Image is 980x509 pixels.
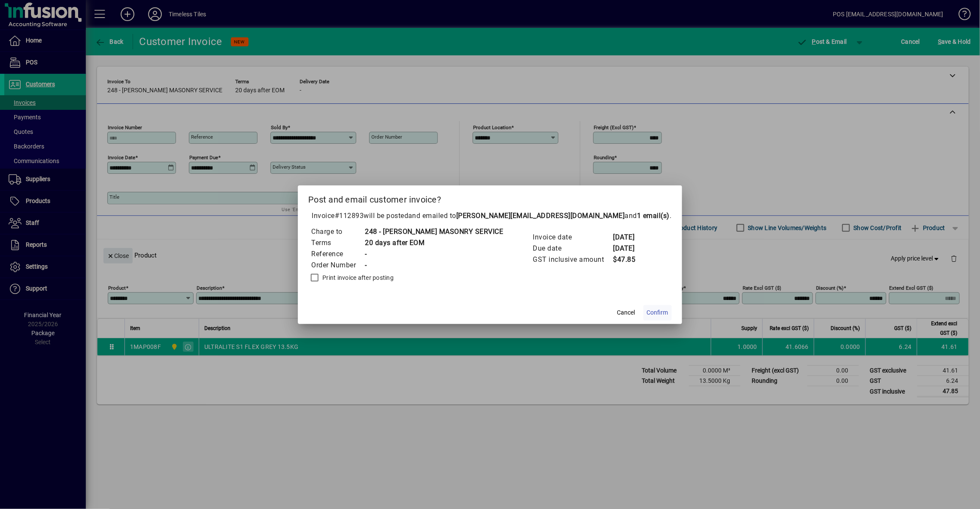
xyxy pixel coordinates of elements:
[364,226,504,237] td: 248 - [PERSON_NAME] MASONRY SERVICE
[311,226,364,237] td: Charge to
[613,232,647,243] td: [DATE]
[364,237,504,248] td: 20 days after EOM
[298,185,682,210] h2: Post and email customer invoice?
[321,273,394,282] label: Print invoice after posting
[617,308,635,317] span: Cancel
[311,237,364,248] td: Terms
[643,305,672,321] button: Confirm
[308,211,672,221] p: Invoice will be posted .
[613,254,647,265] td: $47.85
[647,308,668,317] span: Confirm
[533,232,613,243] td: Invoice date
[364,248,504,260] td: -
[637,212,670,220] b: 1 email(s)
[311,260,364,271] td: Order Number
[456,212,625,220] b: [PERSON_NAME][EMAIL_ADDRESS][DOMAIN_NAME]
[613,305,640,321] button: Cancel
[613,243,647,254] td: [DATE]
[335,212,364,220] span: #112893
[533,243,613,254] td: Due date
[533,254,613,265] td: GST inclusive amount
[408,212,670,220] span: and emailed to
[364,260,504,271] td: -
[311,248,364,260] td: Reference
[625,212,670,220] span: and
